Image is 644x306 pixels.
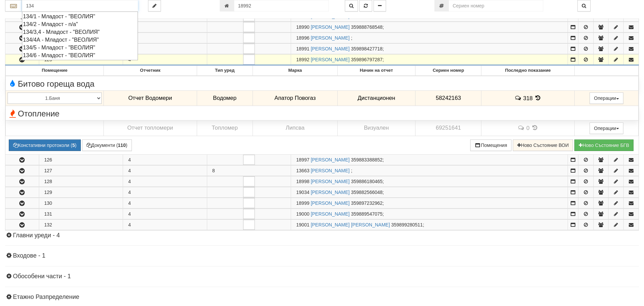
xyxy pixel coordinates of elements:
td: ; [291,176,568,187]
span: Отчет топломери [127,125,173,131]
a: [PERSON_NAME] [311,157,350,162]
a: [PERSON_NAME] [311,168,350,173]
span: Партида № [296,190,309,195]
td: Дистанционен [337,90,415,106]
span: 359896797287 [351,57,382,62]
span: 58242163 [436,95,461,101]
span: История на показанията [534,95,542,101]
th: Начин на отчет [337,66,415,76]
button: Документи (110) [82,139,132,151]
span: Партида № [296,179,309,184]
td: ; [291,187,568,197]
a: [PERSON_NAME] [311,46,350,51]
div: 134/2 - Младост - n/a" [23,20,137,28]
td: 4 [123,198,207,208]
td: Водомер [197,90,253,106]
span: 359898427718 [351,46,382,51]
th: Помещение [6,66,104,76]
span: Партида № [296,211,309,217]
td: ; [291,209,568,219]
th: Тип уред [197,66,253,76]
th: Последно показание [481,66,574,76]
button: Операции [590,123,623,134]
span: Битово гореща вода [7,80,94,88]
td: Визуален [337,120,415,136]
span: Партида № [296,157,309,162]
div: 134/5 - Младост - "ВЕОЛИЯ" [23,44,137,51]
span: 318 [523,95,533,101]
span: История на забележките [514,95,523,101]
td: 127 [39,165,123,176]
span: Партида № [296,57,309,62]
td: Топломер [197,120,253,136]
span: Партида № [296,168,309,173]
button: Новo Състояние БГВ [574,139,634,151]
th: Сериен номер [415,66,481,76]
span: Отчет Водомери [128,95,172,101]
td: ; [291,22,568,32]
a: [PERSON_NAME] [311,190,350,195]
a: [PERSON_NAME] [311,200,350,206]
button: Помещения [470,139,511,151]
td: 132 [39,219,123,230]
span: История на показанията [531,125,539,131]
button: Констативни протоколи (5) [9,139,81,151]
td: ; [291,54,568,65]
span: 359888768548 [351,24,382,30]
span: Партида № [296,35,309,41]
h4: Етажно Разпределение [5,294,639,301]
td: 4 [123,165,207,176]
div: 134/3,4 - Младост - "ВЕОЛИЯ" [23,28,137,36]
button: Операции [590,92,623,104]
a: [PERSON_NAME] [311,24,350,30]
div: 134/6 - Младост - "ВЕОЛИЯ" [23,51,137,59]
span: Партида № [296,46,309,51]
a: [PERSON_NAME] [311,35,350,41]
span: 8 [212,168,215,173]
span: 359899280511 [391,222,423,227]
td: ; [291,154,568,165]
td: 4 [123,219,207,230]
b: 5 [72,143,75,148]
span: 0 [526,125,529,131]
td: 69251641 [415,120,481,136]
h4: Входове - 1 [5,253,639,259]
span: 359882566048 [351,190,382,195]
td: 4 [123,187,207,197]
span: Партида № [296,24,309,30]
td: 4 [123,209,207,219]
a: [PERSON_NAME] [PERSON_NAME] [311,222,390,227]
h4: Главни уреди - 4 [5,232,639,239]
span: 359897232962 [351,200,382,206]
td: 4 [123,22,207,32]
td: ; [291,165,568,176]
td: ; [291,219,568,230]
span: 359883388852 [351,157,382,162]
b: 110 [118,143,126,148]
span: 359889547075 [351,211,382,217]
div: 134/4А - Младост - "ВЕОЛИЯ" [23,36,137,44]
a: [PERSON_NAME] [311,211,350,217]
button: Ново Състояние ВОИ [513,139,573,151]
td: 131 [39,209,123,219]
td: 126 [39,154,123,165]
td: 4 [123,33,207,43]
a: [PERSON_NAME] [311,57,350,62]
span: История на забележките [518,125,526,131]
td: 130 [39,198,123,208]
td: 4 [123,176,207,187]
td: Липсва [253,120,338,136]
td: ; [291,198,568,208]
span: Партида № [296,222,309,227]
td: Апатор Повогаз [253,90,338,106]
span: 359886180465 [351,179,382,184]
th: Отчетник [103,66,197,76]
td: ; [291,33,568,43]
td: ; [291,44,568,54]
td: 128 [39,176,123,187]
td: 129 [39,187,123,197]
span: Партида № [296,200,309,206]
span: Отопление [7,109,59,118]
td: 4 [123,154,207,165]
th: Марка [253,66,338,76]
